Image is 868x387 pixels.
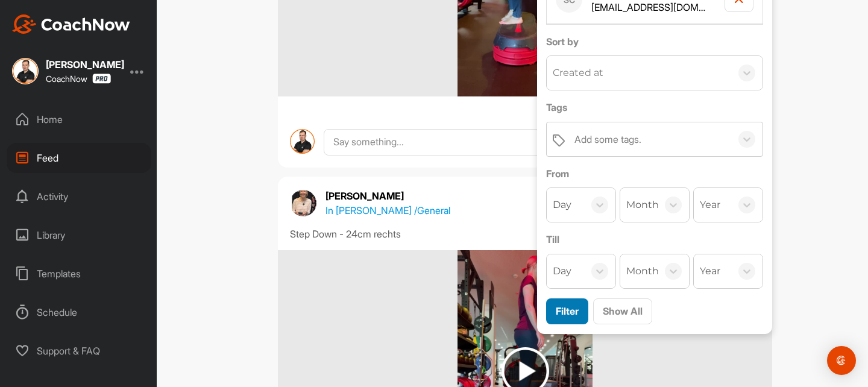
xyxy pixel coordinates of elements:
[546,100,763,115] label: Tags
[46,74,111,84] div: CoachNow
[7,259,151,289] div: Templates
[574,132,641,146] div: Add some tags.
[626,198,659,212] div: Month
[92,74,111,84] img: CoachNow Pro
[546,166,763,181] label: From
[553,264,571,278] div: Day
[556,305,579,317] span: Filter
[7,181,151,212] div: Activity
[827,346,856,375] div: Open Intercom Messenger
[546,34,763,49] label: Sort by
[700,198,720,212] div: Year
[7,104,151,134] div: Home
[290,227,760,241] div: Step Down - 24cm rechts
[7,220,151,250] div: Library
[12,14,130,34] img: CoachNow
[553,198,571,212] div: Day
[7,297,151,327] div: Schedule
[290,190,316,216] img: avatar
[626,264,659,278] div: Month
[7,336,151,366] div: Support & FAQ
[290,129,315,154] img: avatar
[546,232,763,247] label: Till
[700,264,720,278] div: Year
[603,305,643,317] span: Show All
[325,189,450,203] p: [PERSON_NAME]
[325,203,450,218] p: In [PERSON_NAME] / General
[46,60,124,69] div: [PERSON_NAME]
[12,58,39,84] img: square_38f7acb14888d2e6b63db064192df83b.jpg
[553,66,603,80] div: Created at
[593,298,652,324] button: Show All
[7,143,151,173] div: Feed
[546,298,588,324] button: Filter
